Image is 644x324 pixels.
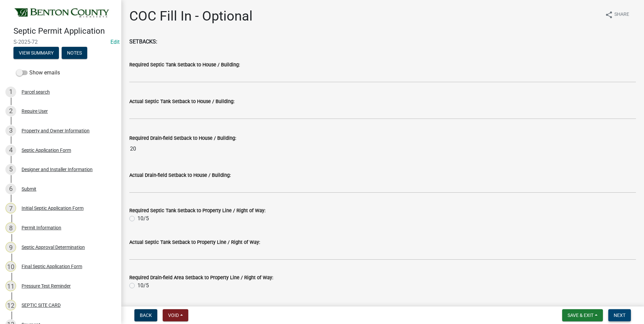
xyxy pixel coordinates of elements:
div: 7 [5,203,16,214]
button: shareShare [600,8,635,21]
label: Required Septic Tank Setback to House / Building: [129,63,240,67]
div: 9 [5,242,16,253]
div: Submit [22,187,36,191]
div: Parcel search [22,90,50,94]
div: 11 [5,281,16,291]
div: Designer and Installer Information [22,167,93,172]
span: Next [614,313,625,318]
span: Back [140,313,152,318]
div: Property and Owner Information [22,128,90,133]
label: Required Drain-field Setback to House / Building: [129,136,236,141]
button: Next [608,309,631,321]
div: 12 [5,300,16,311]
div: 1 [5,87,16,97]
div: Permit Information [22,225,61,230]
h4: Septic Permit Application [13,26,116,36]
label: 10/5 [137,282,149,290]
wm-modal-confirm: Notes [62,51,87,56]
button: View Summary [13,47,59,59]
label: Actual Drain-field Setback to House / Building: [129,173,231,178]
div: Initial Septic Application Form [22,206,84,210]
span: S-2025-72 [13,39,108,45]
div: 3 [5,125,16,136]
div: 10 [5,261,16,272]
wm-modal-confirm: Edit Application Number [110,39,120,45]
label: 10/5 [137,215,149,223]
span: Void [168,313,179,318]
div: Pressure Test Reminder [22,284,71,288]
div: SEPTIC SITE CARD [22,303,61,307]
div: 8 [5,222,16,233]
h1: COC Fill In - Optional [129,8,253,24]
button: Notes [62,47,87,59]
button: Save & Exit [562,309,603,321]
span: Share [614,11,629,19]
div: 6 [5,184,16,194]
label: Required Drain-field Area Setback to Property Line / Right of Way: [129,276,273,280]
button: Back [134,309,157,321]
span: Save & Exit [568,313,593,318]
label: Actual Septic Tank Setback to Property Line / Right of Way: [129,240,260,245]
label: Actual Septic Tank Setback to House / Building: [129,99,234,104]
div: 2 [5,106,16,117]
div: Septic Application Form [22,148,71,153]
div: Final Septic Application Form [22,264,82,269]
div: Septic Approval Determination [22,245,85,250]
img: Benton County, Minnesota [13,7,110,19]
button: Void [163,309,188,321]
div: 5 [5,164,16,175]
label: Required Septic Tank Setback to Property Line / Right of Way: [129,208,265,213]
div: 4 [5,145,16,156]
i: share [605,11,613,19]
label: Show emails [16,69,60,77]
strong: SETBACKS: [129,38,157,45]
a: Edit [110,39,120,45]
wm-modal-confirm: Summary [13,51,59,56]
div: Require User [22,109,48,114]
